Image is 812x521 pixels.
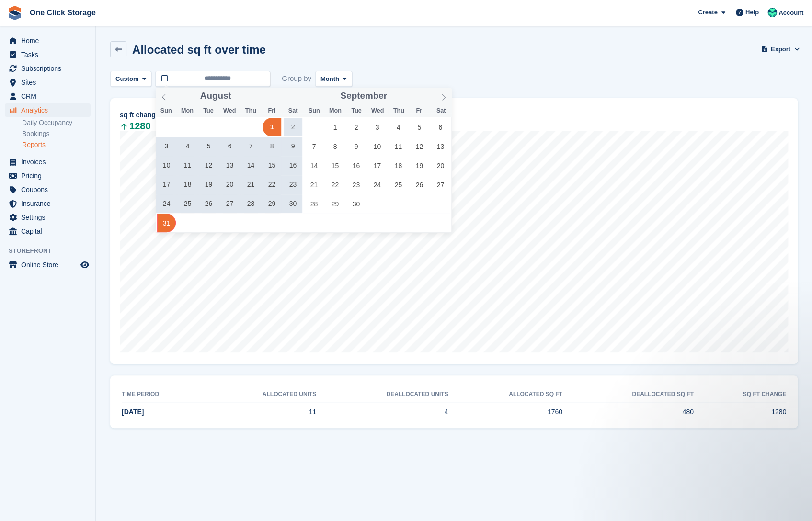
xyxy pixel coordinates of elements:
span: Analytics [21,103,79,117]
a: menu [5,155,91,169]
a: menu [5,225,91,238]
span: August 27, 2025 [220,194,239,213]
span: Tue [346,108,367,114]
span: August [200,91,231,101]
span: August 30, 2025 [284,194,302,213]
span: Thu [240,108,261,114]
button: Custom [110,71,151,87]
span: August 18, 2025 [178,175,197,194]
span: September 14, 2025 [305,156,323,175]
span: [DATE] [122,408,144,416]
img: stora-icon-8386f47178a22dfd0bd8f6a31ec36ba5ce8667c1dd55bd0f319d3a0aa187defe.svg [8,6,22,20]
input: Year [387,91,417,101]
span: Thu [388,108,409,114]
span: Wed [367,108,388,114]
span: Group by [282,71,311,87]
span: September 13, 2025 [431,137,450,156]
span: September 6, 2025 [431,118,450,136]
span: August 1, 2025 [263,118,281,136]
span: September 7, 2025 [305,137,323,156]
span: CRM [21,90,79,103]
span: September 1, 2025 [326,118,344,136]
span: August 6, 2025 [220,137,239,156]
span: Mon [177,108,198,114]
span: September 23, 2025 [347,175,366,194]
button: Month [315,71,352,87]
th: sq ft change [694,387,786,402]
a: Reports [22,140,91,149]
th: Time period [122,387,201,402]
span: August 8, 2025 [263,137,281,156]
a: One Click Storage [26,5,100,21]
span: Fri [409,108,430,114]
a: menu [5,76,91,89]
button: Export [763,41,798,57]
a: menu [5,197,91,210]
span: sq ft change [120,110,159,120]
span: August 2, 2025 [284,118,302,136]
span: September 25, 2025 [389,175,408,194]
span: Tasks [21,48,79,61]
th: Deallocated sq ft [562,387,694,402]
a: Bookings [22,129,91,138]
span: September 17, 2025 [368,156,387,175]
span: August 3, 2025 [157,137,176,156]
td: 11 [201,402,316,422]
span: Pricing [21,169,79,182]
span: August 23, 2025 [284,175,302,194]
span: September 11, 2025 [389,137,408,156]
a: menu [5,103,91,117]
a: menu [5,90,91,103]
span: September 8, 2025 [326,137,344,156]
span: Online Store [21,258,79,272]
span: September 27, 2025 [431,175,450,194]
span: August 29, 2025 [263,194,281,213]
td: 1280 [694,402,786,422]
a: Daily Occupancy [22,118,91,127]
span: September 22, 2025 [326,175,344,194]
span: August 14, 2025 [241,156,260,175]
span: Export [771,45,790,54]
span: Subscriptions [21,62,79,75]
span: August 10, 2025 [157,156,176,175]
span: August 15, 2025 [263,156,281,175]
span: August 4, 2025 [178,137,197,156]
a: menu [5,211,91,224]
span: September 3, 2025 [368,118,387,136]
span: August 24, 2025 [157,194,176,213]
a: menu [5,34,91,47]
a: menu [5,48,91,61]
span: September [340,91,387,101]
span: September 28, 2025 [305,194,323,213]
span: September 30, 2025 [347,194,366,213]
span: August 25, 2025 [178,194,197,213]
span: August 9, 2025 [284,137,302,156]
span: September 29, 2025 [326,194,344,213]
span: Wed [219,108,240,114]
span: Month [320,74,339,84]
span: September 4, 2025 [389,118,408,136]
span: August 12, 2025 [199,156,218,175]
span: September 21, 2025 [305,175,323,194]
td: 480 [562,402,694,422]
span: September 10, 2025 [368,137,387,156]
span: August 16, 2025 [284,156,302,175]
td: 1760 [448,402,562,422]
a: Preview store [79,259,91,271]
span: Coupons [21,183,79,196]
span: Sat [430,108,451,114]
span: Settings [21,211,79,224]
span: Sat [282,108,303,114]
a: menu [5,169,91,182]
span: September 5, 2025 [410,118,429,136]
span: 1280 [120,122,151,131]
span: September 18, 2025 [389,156,408,175]
span: Sun [156,108,177,114]
span: Account [778,8,803,18]
td: 4 [316,402,448,422]
span: August 7, 2025 [241,137,260,156]
span: Invoices [21,155,79,169]
a: menu [5,62,91,75]
th: Deallocated Units [316,387,448,402]
span: September 24, 2025 [368,175,387,194]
